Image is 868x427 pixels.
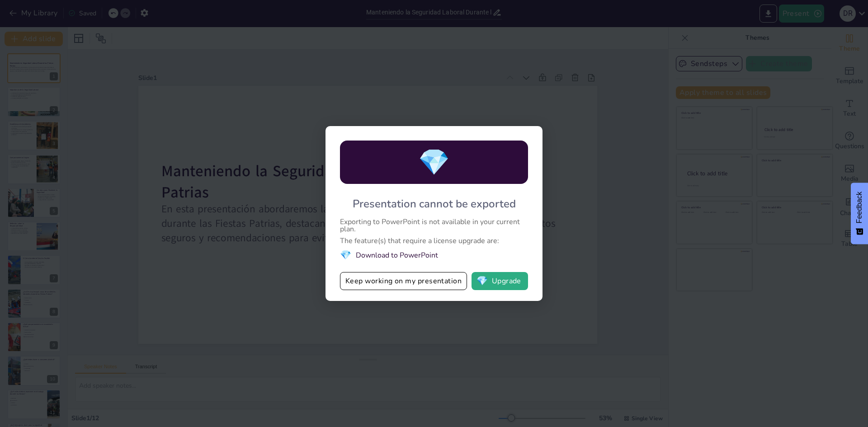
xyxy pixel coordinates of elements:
[353,197,516,211] div: Presentation cannot be exported
[340,249,351,261] span: diamond
[476,277,488,286] span: diamond
[851,183,868,244] button: Feedback - Show survey
[472,272,528,290] button: diamondUpgrade
[340,237,528,244] div: The feature(s) that require a license upgrade are:
[340,218,528,233] div: Exporting to PowerPoint is not available in your current plan.
[855,192,863,223] span: Feedback
[418,145,450,180] span: diamond
[340,249,528,261] li: Download to PowerPoint
[340,272,467,290] button: Keep working on my presentation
